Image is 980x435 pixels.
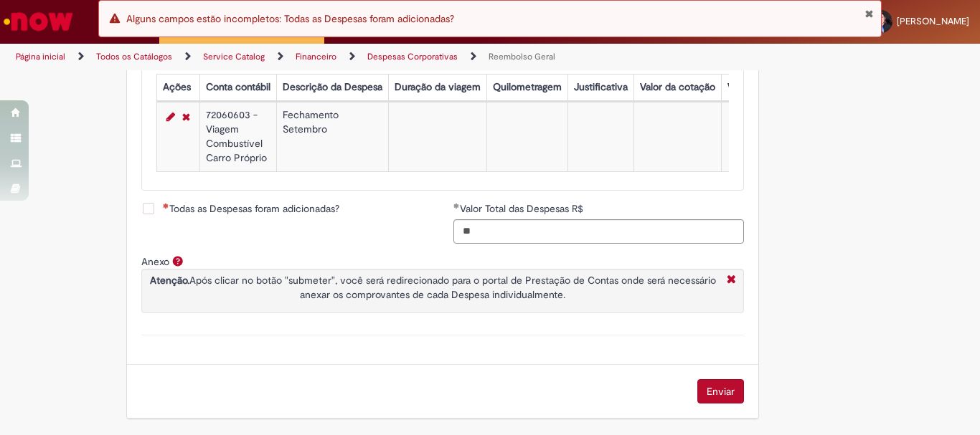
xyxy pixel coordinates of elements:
[367,51,458,62] a: Despesas Corporativas
[276,102,388,171] td: Fechamento Setembro
[897,15,969,27] span: [PERSON_NAME]
[453,203,460,209] span: Obrigatório Preenchido
[163,108,179,125] a: Editar Linha 1
[169,255,187,267] span: Ajuda para Anexo
[163,203,169,209] span: Necessários
[179,108,194,125] a: Remover linha 1
[203,51,265,62] a: Service Catalog
[150,274,189,287] strong: Atenção.
[388,74,486,100] th: Duração da viagem
[199,74,276,100] th: Conta contábil
[156,74,199,100] th: Ações
[453,219,744,244] input: Valor Total das Despesas R$
[460,202,586,215] span: Valor Total das Despesas R$
[567,74,633,100] th: Justificativa
[16,51,65,62] a: Página inicial
[96,51,172,62] a: Todos os Catálogos
[864,8,874,19] button: Fechar Notificação
[723,273,740,288] i: Fechar More information Por anexo
[489,51,555,62] a: Reembolso Geral
[721,74,797,100] th: Valor por Litro
[141,255,169,268] label: Anexo
[486,74,567,100] th: Quilometragem
[126,12,454,25] span: Alguns campos estão incompletos: Todas as Despesas foram adicionadas?
[1,7,75,36] img: ServiceNow
[276,74,388,100] th: Descrição da Despesa
[633,74,721,100] th: Valor da cotação
[11,44,643,70] ul: Trilhas de página
[697,379,744,403] button: Enviar
[199,102,276,171] td: 72060603 - Viagem Combustível Carro Próprio
[146,273,720,302] p: Após clicar no botão "submeter", você será redirecionado para o portal de Prestação de Contas ond...
[296,51,336,62] a: Financeiro
[163,201,339,216] span: Todas as Despesas foram adicionadas?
